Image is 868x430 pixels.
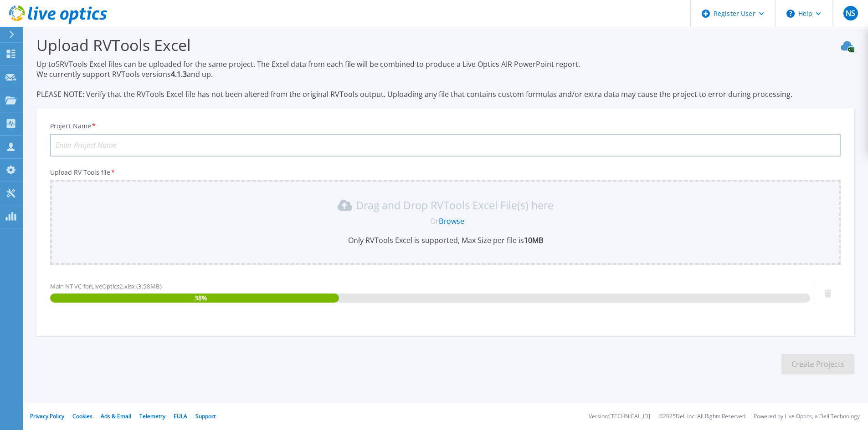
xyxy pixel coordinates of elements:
span: Main NT VC-forLiveOptics2.xlsx (3.58MB) [50,282,162,290]
li: © 2025 Dell Inc. All Rights Reserved [658,414,745,420]
h3: Upload RVTools Excel [36,35,854,56]
a: Browse [439,216,464,226]
p: Upload RV Tools file [50,169,841,176]
p: Up to 5 RVTools Excel files can be uploaded for the same project. The Excel data from each file w... [36,59,854,99]
strong: 4.1.3 [171,69,187,79]
span: Or [430,216,439,226]
input: Enter Project Name [50,134,841,157]
a: Cookies [72,412,92,420]
a: Privacy Policy [30,412,64,420]
p: Only RVTools Excel is supported, Max Size per file is [56,235,835,245]
b: 10MB [524,235,543,245]
li: Powered by Live Optics, a Dell Technology [754,414,860,420]
p: Drag and Drop RVTools Excel File(s) here [356,201,554,210]
label: Project Name [50,123,97,129]
li: Version: [TECHNICAL_ID] [589,414,650,420]
a: EULA [174,412,187,420]
div: Drag and Drop RVTools Excel File(s) here OrBrowseOnly RVTools Excel is supported, Max Size per fi... [56,198,835,245]
a: Telemetry [139,412,165,420]
span: NS [846,10,855,17]
a: Ads & Email [101,412,131,420]
button: Create Projects [781,354,854,374]
a: Support [195,412,216,420]
span: 38 % [195,293,207,303]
